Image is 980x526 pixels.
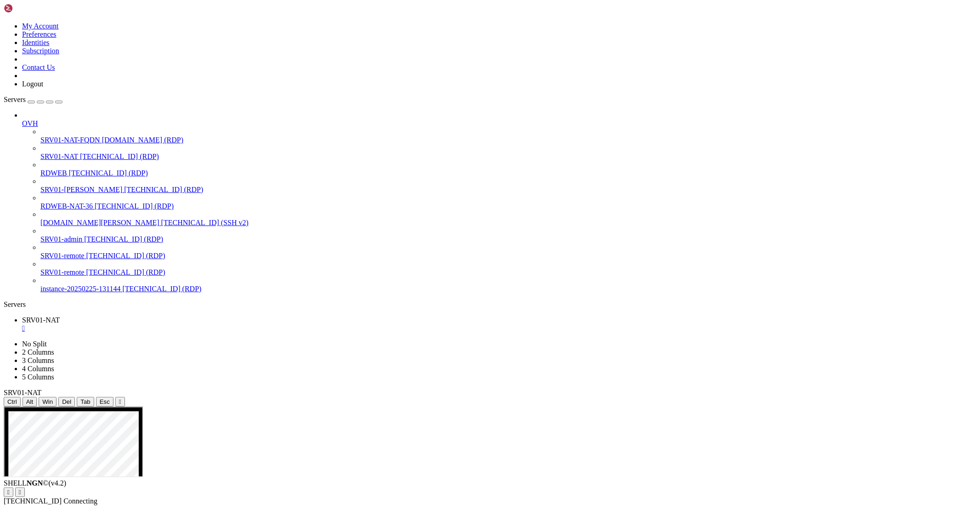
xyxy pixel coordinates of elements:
a: [DOMAIN_NAME][PERSON_NAME] [TECHNICAL_ID] (SSH v2) [40,219,976,227]
span: Tab [80,398,91,405]
span: SRV01-[PERSON_NAME] [40,186,122,193]
span: RDWEB-NAT-36 [40,202,93,210]
a: 2 Columns [22,348,54,356]
a: 3 Columns [22,356,54,364]
span: [TECHNICAL_ID] (RDP) [124,186,203,193]
span: SRV01-admin [40,235,82,243]
button: Esc [96,397,113,407]
span: SRV01-remote [40,268,85,276]
span: [TECHNICAL_ID] (RDP) [69,169,148,177]
a: Subscription [22,47,59,55]
button:  [4,487,13,497]
div:  [19,489,21,496]
a: No Split [22,340,47,348]
span: [DOMAIN_NAME][PERSON_NAME] [40,219,159,226]
span: [TECHNICAL_ID] (SSH v2) [161,219,249,226]
span: [TECHNICAL_ID] (RDP) [95,202,174,210]
a: Servers [4,96,62,103]
a: RDWEB [TECHNICAL_ID] (RDP) [40,169,976,177]
button: Del [58,397,75,407]
button:  [115,397,125,407]
span: SHELL © [4,479,66,487]
b: NGN [27,479,43,487]
span: [TECHNICAL_ID] (RDP) [86,252,165,260]
li: SRV01-NAT [TECHNICAL_ID] (RDP) [40,144,976,161]
li: RDWEB [TECHNICAL_ID] (RDP) [40,161,976,177]
span: [DOMAIN_NAME] (RDP) [102,136,183,144]
div:  [7,489,10,496]
a: 5 Columns [22,373,54,381]
span: OVH [22,119,38,127]
span: Esc [100,398,110,405]
a: SRV01-remote [TECHNICAL_ID] (RDP) [40,252,976,260]
a: 4 Columns [22,365,54,373]
button: Alt [23,397,37,407]
span: RDWEB [40,169,67,177]
a: SRV01-admin [TECHNICAL_ID] (RDP) [40,235,976,243]
button: Tab [77,397,94,407]
span: instance-20250225-131144 [40,285,120,293]
a: SRV01-NAT-FQDN [DOMAIN_NAME] (RDP) [40,136,976,144]
li: RDWEB-NAT-36 [TECHNICAL_ID] (RDP) [40,194,976,210]
li: SRV01-admin [TECHNICAL_ID] (RDP) [40,227,976,243]
li: SRV01-[PERSON_NAME] [TECHNICAL_ID] (RDP) [40,177,976,194]
a: Contact Us [22,63,55,71]
span: Win [42,398,53,405]
span: Alt [26,398,34,405]
li: [DOMAIN_NAME][PERSON_NAME] [TECHNICAL_ID] (SSH v2) [40,210,976,227]
li: OVH [22,111,976,293]
a: instance-20250225-131144 [TECHNICAL_ID] (RDP) [40,285,976,293]
img: Shellngn [4,4,57,13]
button: Ctrl [4,397,21,407]
a: SRV01-NAT [TECHNICAL_ID] (RDP) [40,153,976,161]
div:  [119,398,121,405]
a: Identities [22,39,50,46]
span: [TECHNICAL_ID] [4,497,62,505]
span: SRV01-NAT-FQDN [40,136,100,144]
a: SRV01-NAT [22,316,976,333]
a: Preferences [22,30,57,38]
li: SRV01-NAT-FQDN [DOMAIN_NAME] (RDP) [40,128,976,144]
a: OVH [22,119,976,128]
span: [TECHNICAL_ID] (RDP) [122,285,201,293]
li: SRV01-remote [TECHNICAL_ID] (RDP) [40,260,976,277]
span: [TECHNICAL_ID] (RDP) [80,153,159,160]
a: SRV01-[PERSON_NAME] [TECHNICAL_ID] (RDP) [40,186,976,194]
div: Servers [4,300,976,309]
a: My Account [22,22,59,30]
span: SRV01-NAT [4,389,41,396]
span: SRV01-NAT [40,153,78,160]
span: SRV01-NAT [22,316,60,324]
span: Del [62,398,71,405]
span: Ctrl [7,398,17,405]
span: [TECHNICAL_ID] (RDP) [84,235,163,243]
button:  [15,487,25,497]
span: [TECHNICAL_ID] (RDP) [86,268,165,276]
a: RDWEB-NAT-36 [TECHNICAL_ID] (RDP) [40,202,976,210]
span: Servers [4,96,26,103]
span: SRV01-remote [40,252,85,260]
span: Connecting [63,497,97,505]
a:  [22,324,976,333]
span: 4.2.0 [49,479,67,487]
a: Logout [22,80,43,88]
button: Win [39,397,57,407]
a: SRV01-remote [TECHNICAL_ID] (RDP) [40,268,976,277]
li: SRV01-remote [TECHNICAL_ID] (RDP) [40,243,976,260]
li: instance-20250225-131144 [TECHNICAL_ID] (RDP) [40,277,976,293]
